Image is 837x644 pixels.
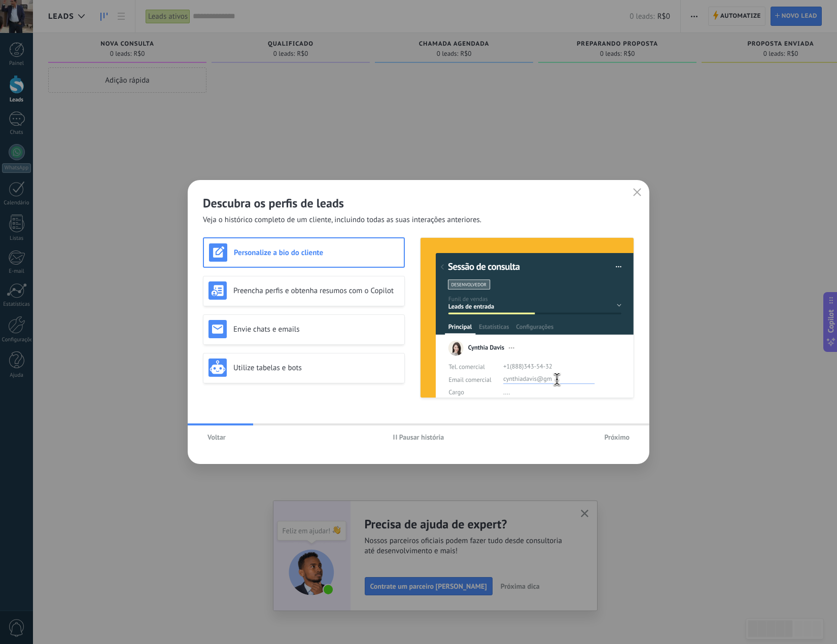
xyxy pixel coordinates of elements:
[389,430,449,445] button: Pausar história
[233,325,399,334] h3: Envie chats e emails
[203,430,230,445] button: Voltar
[233,286,399,296] h3: Preencha perfis e obtenha resumos com o Copilot
[600,430,634,445] button: Próximo
[604,434,630,441] span: Próximo
[203,215,481,225] span: Veja o histórico completo de um cliente, incluindo todas as suas interações anteriores.
[234,248,399,258] h3: Personalize a bio do cliente
[207,434,226,441] span: Voltar
[399,434,444,441] span: Pausar história
[233,363,399,373] h3: Utilize tabelas e bots
[203,195,634,211] h2: Descubra os perfis de leads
